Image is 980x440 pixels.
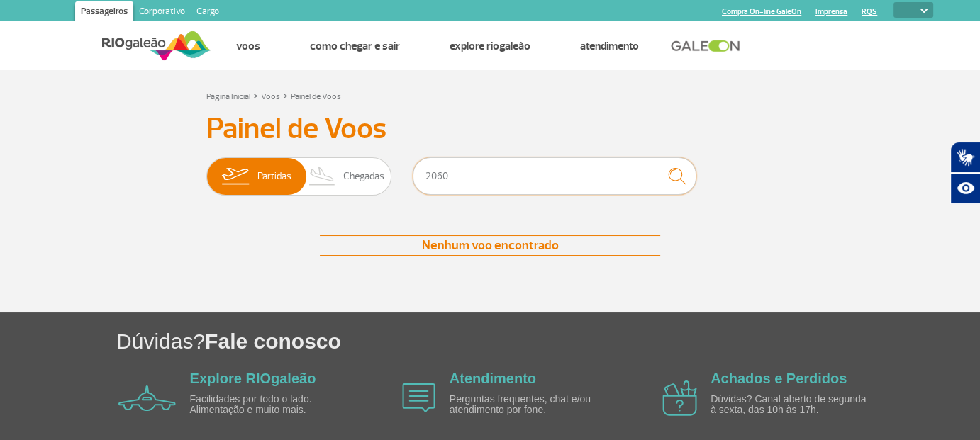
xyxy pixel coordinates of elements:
a: Página Inicial [206,91,250,102]
h1: Dúvidas? [116,327,980,356]
a: Explore RIOgaleão [190,371,316,386]
span: Partidas [257,158,291,195]
div: Plugin de acessibilidade da Hand Talk. [950,142,980,204]
a: Como chegar e sair [310,39,400,53]
a: Atendimento [450,371,536,386]
button: Abrir recursos assistivos. [950,173,980,204]
a: > [253,87,258,103]
span: Fale conosco [205,329,341,353]
div: Nenhum voo encontrado [320,235,660,256]
img: airplane icon [662,380,697,416]
input: Voo, cidade ou cia aérea [413,157,696,195]
img: slider-embarque [213,158,257,195]
a: Voos [236,39,260,53]
a: RQS [862,7,877,16]
a: > [283,87,288,103]
span: Chegadas [343,158,384,195]
p: Facilidades por todo o lado. Alimentação e muito mais. [190,394,353,416]
p: Dúvidas? Canal aberto de segunda à sexta, das 10h às 17h. [711,394,874,416]
a: Painel de Voos [291,91,341,102]
a: Passageiros [75,1,133,24]
a: Atendimento [580,39,639,53]
a: Corporativo [133,1,191,24]
a: Explore RIOgaleão [450,39,530,53]
button: Abrir tradutor de língua de sinais. [950,142,980,173]
h3: Painel de Voos [206,111,774,147]
a: Imprensa [815,7,847,16]
a: Voos [261,91,280,102]
a: Compra On-line GaleOn [722,7,801,16]
img: airplane icon [118,385,176,411]
a: Achados e Perdidos [711,371,847,386]
img: slider-desembarque [301,158,343,195]
img: airplane icon [402,383,435,412]
a: Cargo [191,1,225,24]
p: Perguntas frequentes, chat e/ou atendimento por fone. [450,394,613,416]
